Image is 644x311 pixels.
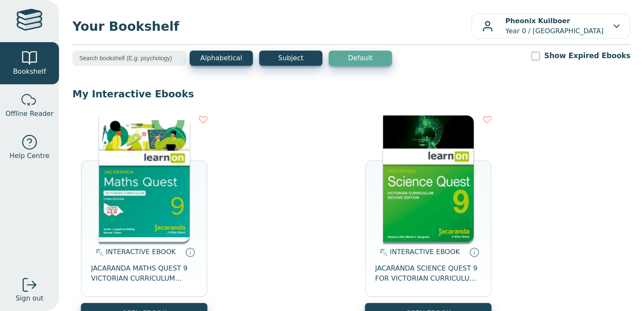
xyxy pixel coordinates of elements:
img: 30be4121-5288-ea11-a992-0272d098c78b.png [383,115,474,242]
input: Search bookshelf (E.g: psychology) [72,51,186,66]
p: Year 0 / [GEOGRAPHIC_DATA] [505,16,604,36]
button: Pheonix KuilboerYear 0 / [GEOGRAPHIC_DATA] [471,13,631,39]
span: Help Centre [9,151,49,161]
span: Offline Reader [5,109,54,119]
button: Subject [259,51,322,66]
label: Show Expired Ebooks [544,51,631,61]
img: interactive.svg [377,247,388,257]
button: Default [329,51,392,66]
img: interactive.svg [93,247,104,257]
span: JACARANDA MATHS QUEST 9 VICTORIAN CURRICULUM LEARNON EBOOK 3E [91,263,197,284]
img: d8ec4081-4f6c-4da7-a9b0-af0f6a6d5f93.jpg [99,115,190,242]
a: Interactive eBooks are accessed online via the publisher’s portal. They contain interactive resou... [469,247,479,257]
span: INTERACTIVE EBOOK [390,248,460,256]
a: Interactive eBooks are accessed online via the publisher’s portal. They contain interactive resou... [185,247,195,257]
span: JACARANDA SCIENCE QUEST 9 FOR VICTORIAN CURRICULUM LEARNON 2E EBOOK [375,263,481,284]
span: Sign out [16,293,43,303]
button: Alphabetical [190,51,253,66]
span: INTERACTIVE EBOOK [106,248,176,256]
span: Bookshelf [13,67,46,77]
p: My Interactive Ebooks [72,88,631,100]
b: Pheonix Kuilboer [505,17,570,25]
span: Your Bookshelf [72,17,471,36]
